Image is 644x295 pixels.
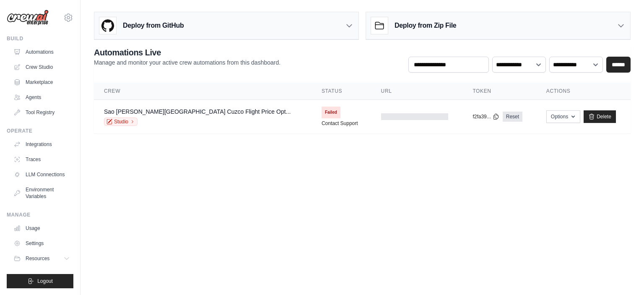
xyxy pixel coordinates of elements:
a: Agents [10,91,73,104]
div: Operate [7,128,73,134]
a: Studio [104,117,138,126]
p: Manage and monitor your active crew automations from this dashboard. [94,58,280,67]
img: GitHub Logo [99,17,116,34]
a: Usage [10,222,73,235]
button: Options [546,110,580,123]
a: Contact Support [322,120,358,127]
th: Actions [536,83,631,100]
a: Crew Studio [10,60,73,74]
span: Logout [37,278,53,285]
a: LLM Connections [10,168,73,181]
div: Manage [7,211,73,218]
th: Crew [94,83,312,100]
span: Failed [322,107,340,118]
span: Resources [26,255,49,262]
h2: Automations Live [94,47,280,58]
button: Logout [7,274,73,288]
a: Tool Registry [10,106,73,119]
a: Automations [10,45,73,59]
a: Reset [503,112,522,122]
div: Build [7,35,73,42]
th: Token [462,83,536,100]
th: Status [312,83,371,100]
button: f2fa39... [473,113,499,120]
a: Marketplace [10,76,73,89]
a: Environment Variables [10,183,73,203]
a: Integrations [10,138,73,151]
th: URL [371,83,463,100]
h3: Deploy from Zip File [395,21,456,31]
h3: Deploy from GitHub [123,21,184,31]
img: Logo [7,10,49,26]
a: Sao [PERSON_NAME][GEOGRAPHIC_DATA] Cuzco Flight Price Opt... [104,108,291,115]
a: Traces [10,153,73,166]
a: Delete [584,110,616,123]
button: Resources [10,252,73,265]
a: Settings [10,237,73,250]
